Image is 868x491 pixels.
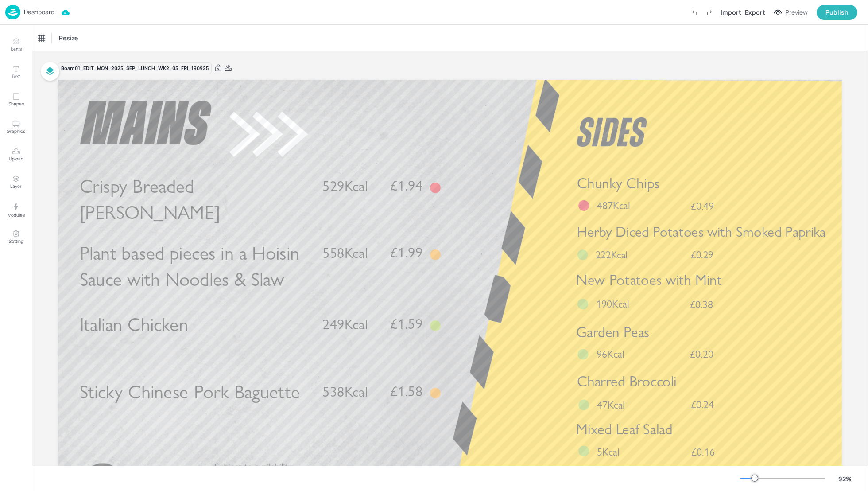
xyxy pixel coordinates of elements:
[745,8,765,17] div: Export
[785,8,808,17] div: Preview
[24,9,54,15] p: Dashboard
[80,380,300,403] span: Sticky Chinese Pork Baguette
[721,8,741,17] div: Import
[322,178,368,195] span: 529Kcal
[576,323,649,341] span: Garden Peas
[597,445,620,459] span: 5Kcal
[576,420,673,438] span: Mixed Leaf Salad
[596,297,629,311] span: 190Kcal
[390,179,422,193] span: £1.94
[691,399,714,410] span: £0.24
[5,5,20,19] img: logo-86c26b7e.jpg
[577,175,659,192] span: Chunky Chips
[769,6,813,19] button: Preview
[687,5,702,20] label: Undo (Ctrl + Z)
[577,223,826,240] span: Herby Diced Potatoes with Smoked Paprika
[322,383,368,400] span: 538Kcal
[690,349,713,359] span: £0.20
[322,316,368,333] span: 249Kcal
[80,175,220,224] span: Crispy Breaded [PERSON_NAME]
[597,398,625,411] span: 47Kcal
[691,200,714,211] span: £0.49
[702,5,717,20] label: Redo (Ctrl + Y)
[596,248,628,261] span: 222Kcal
[690,299,713,310] span: £0.38
[58,62,212,74] div: Board 01_EDIT_MON_2025_SEP_LUNCH_WK2_05_FRI_190925
[390,246,422,260] span: £1.99
[691,250,713,260] span: £0.29
[576,271,722,289] span: New Potatoes with Mint
[825,8,849,17] div: Publish
[322,245,368,262] span: 558Kcal
[691,447,715,457] span: £0.16
[80,242,300,291] span: Plant based pieces in a Hoisin Sauce with Noodles & Slaw
[577,373,677,390] span: Charred Broccoli
[834,474,856,483] div: 92 %
[390,317,422,331] span: £1.59
[390,384,422,398] span: £1.58
[597,199,630,212] span: 487Kcal
[597,347,624,361] span: 96Kcal
[57,33,80,43] span: Resize
[80,313,188,336] span: Italian Chicken
[817,5,857,20] button: Publish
